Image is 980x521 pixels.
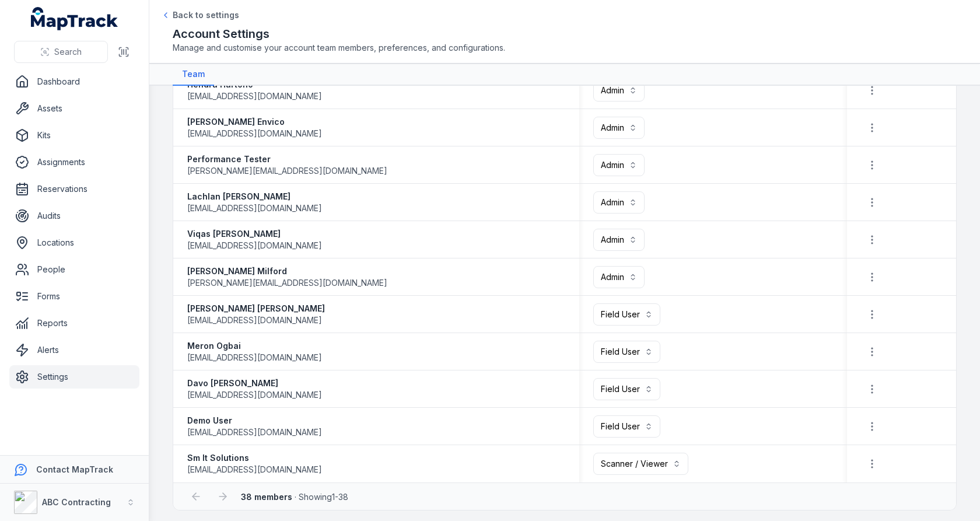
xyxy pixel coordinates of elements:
[9,70,139,93] a: Dashboard
[593,79,645,102] button: Admin
[593,453,688,475] button: Scanner / Viewer
[9,124,139,147] a: Kits
[593,341,660,363] button: Field User
[42,497,111,507] strong: ABC Contracting
[593,154,645,176] button: Admin
[241,492,292,502] strong: 38 members
[187,389,322,401] span: [EMAIL_ADDRESS][DOMAIN_NAME]
[187,165,387,177] span: [PERSON_NAME][EMAIL_ADDRESS][DOMAIN_NAME]
[187,202,322,214] span: [EMAIL_ADDRESS][DOMAIN_NAME]
[54,46,82,58] span: Search
[187,452,322,464] strong: Sm It Solutions
[31,7,118,30] a: MapTrack
[187,303,325,314] strong: [PERSON_NAME] [PERSON_NAME]
[161,9,239,21] a: Back to settings
[593,229,645,251] button: Admin
[187,153,387,165] strong: Performance Tester
[173,26,957,42] h2: Account Settings
[187,314,322,326] span: [EMAIL_ADDRESS][DOMAIN_NAME]
[187,240,322,251] span: [EMAIL_ADDRESS][DOMAIN_NAME]
[9,97,139,120] a: Assets
[593,191,645,214] button: Admin
[593,378,660,400] button: Field User
[9,177,139,201] a: Reservations
[593,117,645,139] button: Admin
[187,340,322,352] strong: Meron Ogbai
[187,464,322,475] span: [EMAIL_ADDRESS][DOMAIN_NAME]
[241,492,348,502] span: · Showing 1 - 38
[187,277,387,289] span: [PERSON_NAME][EMAIL_ADDRESS][DOMAIN_NAME]
[9,258,139,281] a: People
[187,116,322,128] strong: [PERSON_NAME] Envico
[187,191,322,202] strong: Lachlan [PERSON_NAME]
[593,303,660,326] button: Field User
[593,415,660,438] button: Field User
[9,151,139,174] a: Assignments
[187,426,322,438] span: [EMAIL_ADDRESS][DOMAIN_NAME]
[187,415,322,426] strong: Demo User
[187,377,322,389] strong: Davo [PERSON_NAME]
[187,90,322,102] span: [EMAIL_ADDRESS][DOMAIN_NAME]
[593,266,645,288] button: Admin
[9,365,139,389] a: Settings
[173,42,957,54] span: Manage and customise your account team members, preferences, and configurations.
[9,204,139,228] a: Audits
[14,41,108,63] button: Search
[187,352,322,363] span: [EMAIL_ADDRESS][DOMAIN_NAME]
[173,9,239,21] span: Back to settings
[9,338,139,362] a: Alerts
[36,464,113,474] strong: Contact MapTrack
[9,312,139,335] a: Reports
[187,228,322,240] strong: Viqas [PERSON_NAME]
[173,64,214,86] a: Team
[187,128,322,139] span: [EMAIL_ADDRESS][DOMAIN_NAME]
[187,265,387,277] strong: [PERSON_NAME] Milford
[9,285,139,308] a: Forms
[9,231,139,254] a: Locations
